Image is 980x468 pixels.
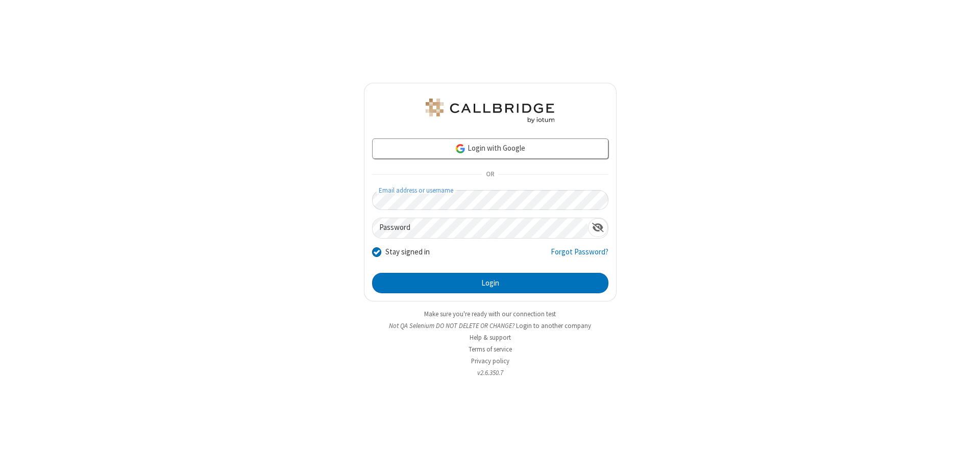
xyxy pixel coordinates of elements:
li: Not QA Selenium DO NOT DELETE OR CHANGE? [364,321,617,331]
a: Make sure you're ready with our connection test [424,310,556,318]
a: Forgot Password? [551,246,608,266]
div: Show password [588,218,608,237]
li: v2.6.350.7 [364,368,617,378]
span: OR [482,168,498,182]
input: Email address or username [372,190,608,210]
a: Terms of service [469,345,512,354]
a: Login with Google [372,138,608,159]
img: google-icon.png [455,143,466,154]
button: Login to another company [516,321,591,331]
label: Stay signed in [385,246,430,258]
button: Login [372,273,608,293]
a: Privacy policy [471,357,509,365]
input: Password [373,218,588,238]
a: Help & support [470,333,511,342]
iframe: Chat [954,441,972,461]
img: QA Selenium DO NOT DELETE OR CHANGE [424,99,556,123]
